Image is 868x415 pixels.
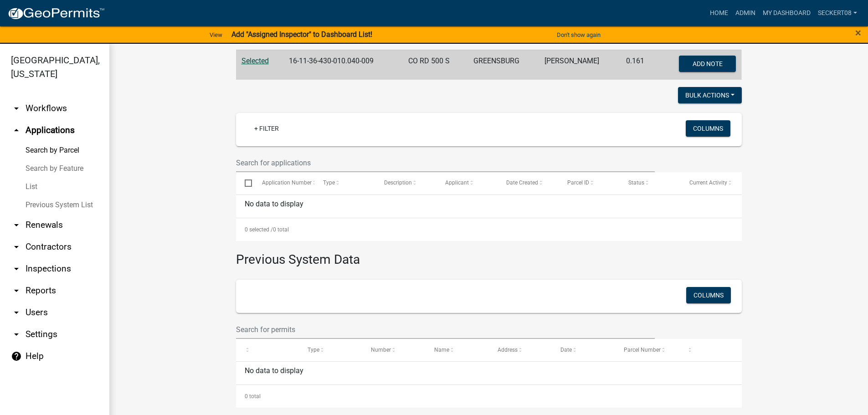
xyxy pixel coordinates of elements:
a: + Filter [247,120,286,137]
datatable-header-cell: Current Activity [681,172,742,194]
i: arrow_drop_up [11,125,22,136]
i: arrow_drop_down [11,329,22,340]
a: Selected [241,56,269,65]
datatable-header-cell: Type [299,339,362,361]
span: Status [628,179,644,186]
a: Home [706,5,732,22]
button: Bulk Actions [678,87,742,103]
span: × [855,26,861,39]
i: arrow_drop_down [11,103,22,114]
span: Address [498,347,518,353]
button: Add Note [679,56,736,72]
span: Name [434,347,449,353]
div: No data to display [236,195,742,218]
a: My Dashboard [759,5,814,22]
div: 0 total [236,218,742,241]
td: [PERSON_NAME] [539,50,621,80]
span: Parcel Number [624,347,661,353]
span: Description [384,179,412,186]
datatable-header-cell: Description [375,172,437,194]
span: Type [323,179,335,186]
i: arrow_drop_down [11,263,22,274]
span: Application Number [262,179,312,186]
td: GREENSBURG [468,50,539,80]
datatable-header-cell: Parcel ID [559,172,620,194]
span: Type [308,347,319,353]
datatable-header-cell: Date [552,339,615,361]
a: seckert08 [814,5,861,22]
div: No data to display [236,362,742,384]
button: Columns [686,287,731,303]
datatable-header-cell: Applicant [437,172,498,194]
button: Close [855,27,861,38]
datatable-header-cell: Number [362,339,426,361]
datatable-header-cell: Select [236,172,253,194]
span: Current Activity [689,179,727,186]
span: Date [560,347,572,353]
datatable-header-cell: Type [314,172,375,194]
datatable-header-cell: Name [426,339,489,361]
h3: Previous System Data [236,241,742,269]
datatable-header-cell: Date Created [498,172,559,194]
input: Search for applications [236,154,655,172]
i: arrow_drop_down [11,220,22,231]
a: View [206,27,226,42]
i: arrow_drop_down [11,241,22,252]
span: Applicant [445,179,469,186]
strong: Add "Assigned Inspector" to Dashboard List! [231,30,372,39]
i: help [11,351,22,362]
datatable-header-cell: Status [620,172,681,194]
datatable-header-cell: Application Number [253,172,314,194]
td: CO RD 500 S [403,50,468,80]
span: Parcel ID [567,179,589,186]
span: Number [371,347,391,353]
button: Columns [686,120,730,137]
span: Add Note [693,60,723,67]
span: 0 selected / [245,226,273,233]
div: 0 total [236,385,742,408]
td: 16-11-36-430-010.040-009 [283,50,403,80]
i: arrow_drop_down [11,307,22,318]
span: Date Created [506,179,538,186]
td: 0.161 [621,50,657,80]
datatable-header-cell: Parcel Number [615,339,678,361]
i: arrow_drop_down [11,285,22,296]
input: Search for permits [236,320,655,339]
datatable-header-cell: Address [489,339,552,361]
a: Admin [732,5,759,22]
button: Don't show again [553,27,604,42]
